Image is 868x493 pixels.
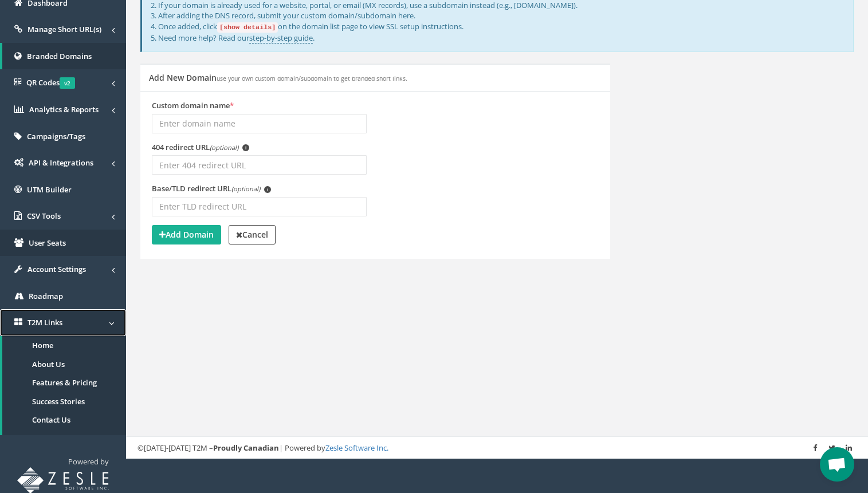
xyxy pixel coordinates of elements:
[152,114,367,133] input: Enter domain name
[2,411,126,429] a: Contact Us
[27,184,72,195] span: UTM Builder
[27,131,85,141] span: Campaigns/Tags
[325,443,388,453] a: Zesle Software Inc.
[60,77,75,89] span: v2
[159,229,214,240] strong: Add Domain
[152,197,367,216] input: Enter TLD redirect URL
[2,355,126,374] a: About Us
[29,291,63,301] span: Roadmap
[149,73,407,82] h5: Add New Domain
[152,100,234,111] label: Custom domain name
[27,211,61,221] span: CSV Tools
[152,225,221,244] button: Add Domain
[28,264,86,274] span: Account Settings
[213,443,279,453] strong: Proudly Canadian
[28,317,62,328] span: T2M Links
[152,142,249,153] label: 404 redirect URL
[29,104,99,115] span: Analytics & Reports
[242,144,249,151] span: i
[152,155,367,175] input: Enter 404 redirect URL
[2,336,126,355] a: Home
[29,238,66,248] span: User Seats
[28,24,101,34] span: Manage Short URL(s)
[217,74,407,82] small: use your own custom domain/subdomain to get branded short links.
[2,373,126,392] a: Features & Pricing
[249,33,313,44] a: step-by-step guide
[820,447,854,482] div: Open chat
[231,184,260,193] em: (optional)
[138,443,857,453] div: ©[DATE]-[DATE] T2M – | Powered by
[68,456,109,467] span: Powered by
[217,22,278,33] code: [show details]
[2,392,126,411] a: Success Stories
[229,225,276,244] a: Cancel
[264,186,271,193] span: i
[26,77,75,88] span: QR Codes
[27,51,92,61] span: Branded Domains
[210,143,238,152] em: (optional)
[152,183,271,194] label: Base/TLD redirect URL
[29,157,93,168] span: API & Integrations
[236,229,268,240] strong: Cancel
